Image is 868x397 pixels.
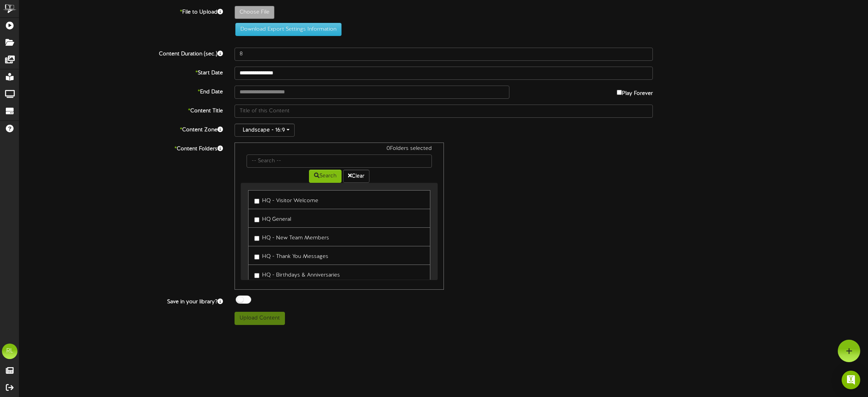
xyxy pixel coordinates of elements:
[254,213,291,223] label: HQ General
[247,155,432,168] input: -- Search --
[14,105,229,115] label: Content Title
[231,26,342,32] a: Download Export Settings Information
[254,250,328,261] label: HQ - Thank You Messages
[14,48,229,58] label: Content Duration (sec.)
[254,236,259,241] input: HQ - New Team Members
[254,199,259,204] input: HQ - Visitor Welcome
[254,269,340,279] label: HQ - Birthdays & Anniversaries
[254,273,259,278] input: HQ - Birthdays & Anniversaries
[235,124,295,137] button: Landscape - 16:9
[14,67,229,77] label: Start Date
[254,232,329,242] label: HQ - New Team Members
[343,170,369,183] button: Clear
[2,344,17,359] div: RL
[14,296,229,306] label: Save in your library?
[309,170,342,183] button: Search
[842,371,860,389] div: Open Intercom Messenger
[254,217,259,222] input: HQ General
[254,254,259,260] input: HQ - Thank You Messages
[617,90,622,95] input: Play Forever
[235,23,342,36] button: Download Export Settings Information
[235,105,653,118] input: Title of this Content
[617,86,653,98] label: Play Forever
[254,194,318,205] label: HQ - Visitor Welcome
[235,312,285,325] button: Upload Content
[14,86,229,96] label: End Date
[14,6,229,16] label: File to Upload
[241,145,438,155] div: 0 Folders selected
[14,143,229,153] label: Content Folders
[14,124,229,134] label: Content Zone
